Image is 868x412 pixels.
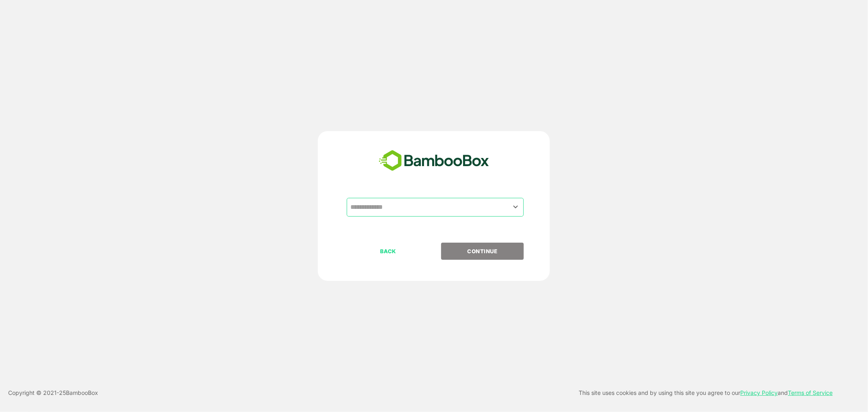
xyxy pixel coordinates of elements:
[510,202,521,213] button: Open
[442,247,523,256] p: CONTINUE
[579,388,833,398] p: This site uses cookies and by using this site you agree to our and
[374,147,494,174] img: bamboobox
[788,389,833,396] a: Terms of Service
[8,388,98,398] p: Copyright © 2021- 25 BambooBox
[348,247,429,256] p: BACK
[740,389,778,396] a: Privacy Policy
[347,243,429,260] button: BACK
[441,243,524,260] button: CONTINUE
